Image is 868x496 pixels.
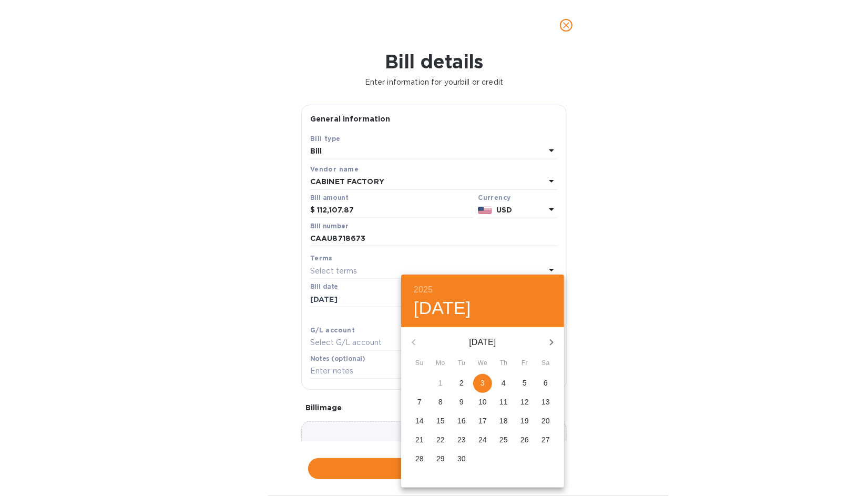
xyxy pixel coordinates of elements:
p: 23 [457,434,466,445]
p: 28 [415,453,424,464]
button: 12 [515,393,534,412]
button: 11 [494,393,513,412]
span: Th [494,358,513,369]
span: Sa [536,358,555,369]
p: 16 [457,416,466,426]
p: 26 [520,434,529,445]
p: 14 [415,416,424,426]
p: 12 [520,397,529,407]
button: 14 [410,412,429,431]
span: Tu [452,358,471,369]
button: 20 [536,412,555,431]
span: Fr [515,358,534,369]
p: 11 [499,397,508,407]
button: 5 [515,374,534,393]
p: 3 [481,378,485,388]
button: 8 [431,393,450,412]
p: 24 [478,434,487,445]
button: 6 [536,374,555,393]
button: 30 [452,450,471,469]
p: 25 [499,434,508,445]
button: 28 [410,450,429,469]
p: 4 [502,378,506,388]
p: 17 [478,416,487,426]
button: 26 [515,431,534,450]
button: 4 [494,374,513,393]
p: 20 [542,416,550,426]
span: We [473,358,492,369]
button: 27 [536,431,555,450]
button: 17 [473,412,492,431]
button: 18 [494,412,513,431]
button: 16 [452,412,471,431]
p: 15 [436,416,445,426]
p: [DATE] [426,336,539,349]
p: 7 [417,397,422,407]
p: 5 [523,378,527,388]
p: 2 [459,378,464,388]
button: 9 [452,393,471,412]
p: 19 [520,416,529,426]
button: 13 [536,393,555,412]
button: 22 [431,431,450,450]
button: 23 [452,431,471,450]
button: 10 [473,393,492,412]
button: 21 [410,431,429,450]
p: 9 [459,397,464,407]
p: 6 [544,378,548,388]
button: 3 [473,374,492,393]
p: 18 [499,416,508,426]
p: 13 [542,397,550,407]
button: 7 [410,393,429,412]
p: 29 [436,453,445,464]
span: Su [410,358,429,369]
p: 8 [438,397,443,407]
button: 2 [452,374,471,393]
p: 21 [415,434,424,445]
button: 2025 [414,282,433,297]
button: [DATE] [414,297,471,319]
button: 25 [494,431,513,450]
p: 22 [436,434,445,445]
p: 10 [478,397,487,407]
p: 27 [542,434,550,445]
button: 15 [431,412,450,431]
span: Mo [431,358,450,369]
button: 19 [515,412,534,431]
button: 24 [473,431,492,450]
p: 30 [457,453,466,464]
button: 29 [431,450,450,469]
